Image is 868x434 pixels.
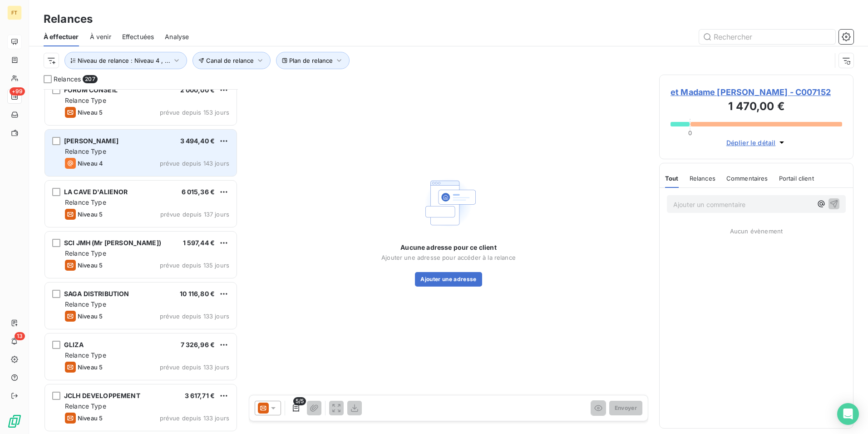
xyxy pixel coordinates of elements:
[78,160,103,167] span: Niveau 4
[65,300,106,308] span: Relance Type
[64,52,187,69] button: Niveau de relance : Niveau 4 , ...
[730,227,783,235] span: Aucun évènement
[65,96,106,104] span: Relance Type
[724,137,789,148] button: Déplier le détail
[699,30,835,44] input: Rechercher
[726,175,768,182] span: Commentaires
[160,160,229,167] span: prévue depuis 143 jours
[65,198,106,206] span: Relance Type
[83,75,97,83] span: 207
[122,32,154,41] span: Effectuées
[7,414,22,429] img: Logo LeanPay
[415,272,482,287] button: Ajouter une adresse
[419,174,478,232] img: Empty state
[64,392,140,399] span: JCLH DEVELOPPEMENT
[65,147,106,155] span: Relance Type
[15,332,25,340] span: 13
[289,57,333,64] span: Plan de relance
[78,414,103,422] span: Niveau 5
[64,86,118,94] span: FORUM CONSEIL
[690,175,715,182] span: Relances
[44,11,93,27] h3: Relances
[64,188,128,196] span: LA CAVE D'ALIENOR
[64,341,84,348] span: GLIZA
[160,109,229,116] span: prévue depuis 153 jours
[7,5,22,20] div: FT
[78,363,103,371] span: Niveau 5
[64,239,161,247] span: SCI JMH (Mr [PERSON_NAME])
[182,188,215,196] span: 6 015,36 €
[192,52,271,69] button: Canal de relance
[293,397,306,405] span: 5/5
[181,341,215,348] span: 7 326,96 €
[78,109,103,116] span: Niveau 5
[400,243,496,252] span: Aucune adresse pour ce client
[665,175,679,182] span: Tout
[65,351,106,359] span: Relance Type
[90,32,111,41] span: À venir
[160,262,229,269] span: prévue depuis 135 jours
[180,290,215,298] span: 10 116,80 €
[78,313,103,320] span: Niveau 5
[671,86,842,98] span: et Madame [PERSON_NAME] - C007152
[65,402,106,410] span: Relance Type
[779,175,814,182] span: Portail client
[726,138,776,147] span: Déplier le détail
[160,211,229,218] span: prévue depuis 137 jours
[183,239,215,247] span: 1 597,44 €
[44,89,238,434] div: grid
[78,57,170,64] span: Niveau de relance : Niveau 4 , ...
[10,87,25,96] span: +99
[837,403,859,425] div: Open Intercom Messenger
[65,249,106,257] span: Relance Type
[688,129,692,136] span: 0
[78,262,103,269] span: Niveau 5
[185,392,215,399] span: 3 617,71 €
[64,290,129,298] span: SAGA DISTRIBUTION
[180,86,215,94] span: 2 000,00 €
[54,75,81,84] span: Relances
[276,52,350,69] button: Plan de relance
[165,32,189,41] span: Analyse
[160,363,229,371] span: prévue depuis 133 jours
[160,414,229,422] span: prévue depuis 133 jours
[44,32,79,41] span: À effectuer
[671,98,842,116] h3: 1 470,00 €
[78,211,103,218] span: Niveau 5
[160,313,229,320] span: prévue depuis 133 jours
[180,137,215,145] span: 3 494,40 €
[64,137,118,145] span: [PERSON_NAME]
[381,254,516,261] span: Ajouter une adresse pour accéder à la relance
[206,57,254,64] span: Canal de relance
[609,401,642,415] button: Envoyer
